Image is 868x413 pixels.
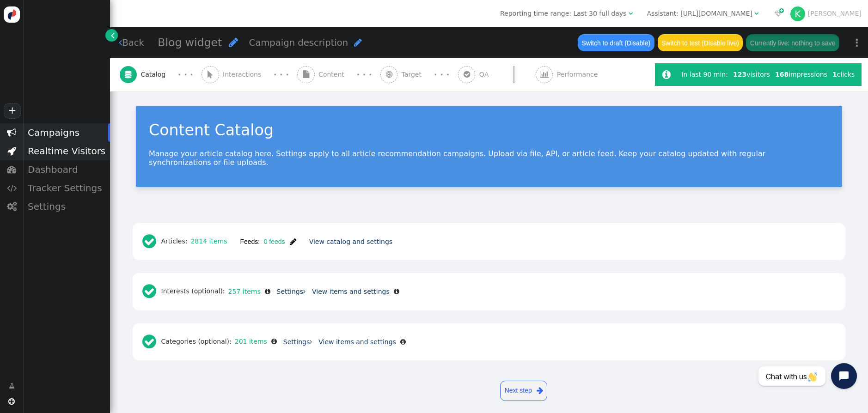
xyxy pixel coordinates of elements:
div: Dashboard [23,160,110,179]
a:  [105,29,118,42]
div: · · · [178,68,193,81]
div: Realtime Visitors [23,142,110,160]
span:  [8,398,15,405]
span:  [265,288,270,295]
span:  [142,334,161,350]
span: Target [402,70,426,79]
a: View catalog and settings [309,238,392,245]
span:  [7,146,16,156]
span:  [271,338,277,345]
b: 123 [733,71,746,78]
span: Reporting time range: Last 30 full days [500,10,626,17]
b: 168 [775,71,789,78]
a: View items and settings [318,338,396,346]
span: Content [318,70,348,79]
span:  [229,37,238,48]
button: Feeds:0 feeds  [233,233,302,250]
div: Campaigns [23,123,110,142]
a:  Catalog · · · [120,58,202,91]
a: 201 items [232,338,267,345]
div: · · · [357,68,372,81]
span:  [303,288,306,295]
a: 257 items [225,288,261,295]
span:  [111,30,115,40]
div: visitors [730,70,772,79]
span: 0 feeds [260,238,285,245]
span:  [400,339,406,345]
a: View items and settings [312,288,390,295]
span:  [386,71,392,78]
span: Blog widget [158,36,222,49]
span: clicks [832,71,855,78]
span: Campaign description [249,37,348,48]
span:  [629,10,633,17]
b: 1 [832,71,837,78]
div: · · · [274,68,289,81]
a:  Performance [536,58,618,91]
span:  [208,71,213,78]
span:  [142,283,161,299]
span:  [142,233,161,249]
span:  [754,10,758,17]
span:  [354,38,362,47]
span:  [7,202,17,211]
a:  Interactions · · · [202,58,298,91]
div: Interests (optional): [139,279,274,304]
span: impressions [775,71,827,78]
div: Content Catalog [149,119,829,142]
a: K[PERSON_NAME] [790,10,862,17]
span:  [7,165,16,174]
a:  QA [458,58,536,91]
div: Settings [23,197,110,216]
a:  [2,377,21,394]
div: K [790,6,805,21]
span: Interactions [223,70,265,79]
span:  [9,381,15,391]
span:  [7,183,17,193]
a:  Content · · · [298,58,381,91]
span:  [7,128,16,137]
button: Switch to test (Disable live) [658,34,743,51]
span:  [119,38,122,47]
a: ⋮ [846,29,868,56]
span:  [775,10,782,17]
div: Assistant: [URL][DOMAIN_NAME] [647,9,752,18]
a: Back [119,36,145,49]
div: Categories (optional): [139,330,280,354]
div: In last 90 min: [681,70,730,79]
span: Catalog [141,70,170,79]
span:  [540,71,549,78]
span:  [537,385,543,396]
button: Currently live: nothing to save [746,34,839,51]
span:  [125,71,132,78]
div: · · · [434,68,449,81]
a:  Target · · · [380,58,458,91]
a: Next step [500,381,547,401]
a: Settings [277,288,306,295]
div: Tracker Settings [23,179,110,197]
a: Settings [283,338,312,346]
a: 2814 items [187,237,227,245]
span:  [464,71,470,78]
img: logo-icon.svg [4,6,20,23]
span:  [394,288,399,295]
p: Manage your article catalog here. Settings apply to all article recommendation campaigns. Upload ... [149,149,829,167]
span:  [303,71,309,78]
div: Articles: [139,230,230,254]
button: Switch to draft (Disable) [578,34,654,51]
span:  [290,238,296,245]
span:  [310,339,312,345]
a: + [4,103,20,119]
span: Performance [557,70,602,79]
span:  [662,70,671,79]
span: QA [479,70,493,79]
